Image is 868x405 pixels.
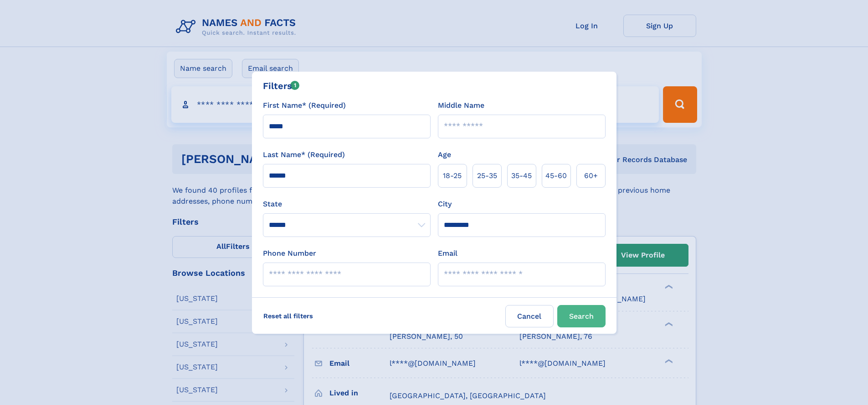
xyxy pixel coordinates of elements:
[477,170,497,181] span: 25‑35
[263,79,300,93] div: Filters
[438,149,451,160] label: Age
[438,199,452,210] label: City
[263,149,345,160] label: Last Name* (Required)
[438,248,457,259] label: Email
[557,305,606,327] button: Search
[584,170,598,181] span: 60+
[438,100,484,111] label: Middle Name
[263,248,316,259] label: Phone Number
[263,199,431,210] label: State
[257,305,319,327] label: Reset all filters
[511,170,532,181] span: 35‑45
[505,305,554,327] label: Cancel
[443,170,462,181] span: 18‑25
[263,100,346,111] label: First Name* (Required)
[545,170,567,181] span: 45‑60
